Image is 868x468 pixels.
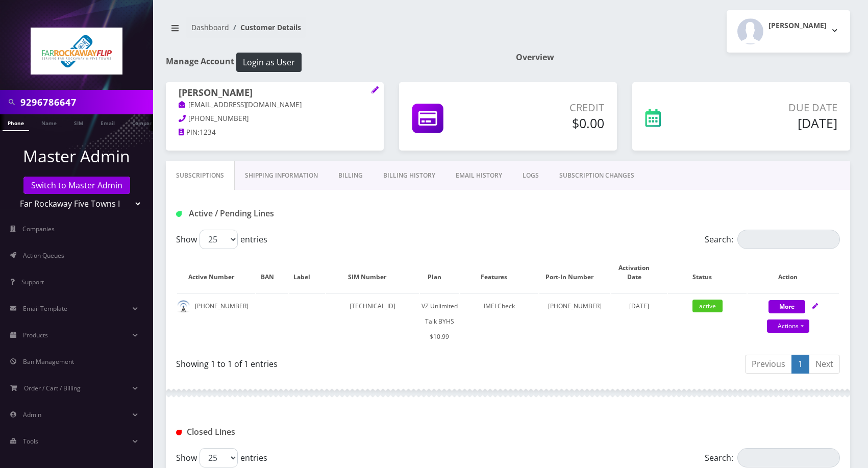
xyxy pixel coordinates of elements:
[539,253,610,292] th: Port-In Number: activate to sort column ascending
[191,22,229,32] a: Dashboard
[629,302,649,310] span: [DATE]
[23,251,64,260] span: Action Queues
[23,410,41,419] span: Admin
[179,87,371,100] h1: [PERSON_NAME]
[460,299,538,314] div: IMEI Check
[23,437,38,446] span: Tools
[127,114,161,130] a: Company
[328,161,373,190] a: Billing
[21,278,44,286] span: Support
[23,357,74,366] span: Ban Management
[499,115,604,131] h5: $0.00
[177,300,190,313] img: default.png
[791,355,809,374] a: 1
[611,253,667,292] th: Activation Date: activate to sort column ascending
[373,161,445,190] a: Billing History
[692,300,723,312] span: active
[166,161,235,190] a: Subscriptions
[69,114,88,130] a: SIM
[516,53,851,62] h1: Overview
[176,354,501,370] div: Showing 1 to 1 of 1 entries
[445,161,512,190] a: EMAIL HISTORY
[499,100,604,115] p: Credit
[23,304,67,313] span: Email Template
[229,22,301,33] li: Customer Details
[768,21,827,30] h2: [PERSON_NAME]
[768,300,805,313] button: More
[176,430,182,435] img: Closed Lines
[714,100,837,115] p: Due Date
[3,114,29,131] a: Phone
[176,448,267,467] label: Show entries
[289,253,325,292] th: Label: activate to sort column ascending
[714,115,837,131] h5: [DATE]
[23,331,48,339] span: Products
[166,17,501,46] nav: breadcrumb
[177,293,255,350] td: [PHONE_NUMBER]
[748,253,839,292] th: Action: activate to sort column ascending
[31,28,122,75] img: Far Rockaway Five Towns Flip
[176,230,267,249] label: Show entries
[20,92,151,112] input: Search in Company
[235,161,328,190] a: Shipping Information
[539,293,610,350] td: [PHONE_NUMBER]
[176,209,387,218] h1: Active / Pending Lines
[23,177,130,194] a: Switch to Master Admin
[727,10,850,53] button: [PERSON_NAME]
[166,53,501,72] h1: Manage Account
[326,253,419,292] th: SIM Number: activate to sort column ascending
[737,230,840,249] input: Search:
[512,161,549,190] a: LOGS
[234,56,302,67] a: Login as User
[176,211,182,217] img: Active / Pending Lines
[460,253,538,292] th: Features: activate to sort column ascending
[176,427,387,437] h1: Closed Lines
[200,128,216,137] span: 1234
[36,114,62,130] a: Name
[668,253,746,292] th: Status: activate to sort column ascending
[745,355,792,374] a: Previous
[188,114,249,123] span: [PHONE_NUMBER]
[420,293,459,350] td: VZ Unlimited Talk BYHS $10.99
[705,230,840,249] label: Search:
[737,448,840,467] input: Search:
[179,128,200,138] a: PIN:
[200,230,238,249] select: Showentries
[705,448,840,467] label: Search:
[200,448,238,467] select: Showentries
[179,100,302,110] a: [EMAIL_ADDRESS][DOMAIN_NAME]
[236,53,302,72] button: Login as User
[767,319,809,333] a: Actions
[420,253,459,292] th: Plan: activate to sort column ascending
[95,114,120,130] a: Email
[22,225,55,233] span: Companies
[24,384,81,392] span: Order / Cart / Billing
[809,355,840,374] a: Next
[256,253,288,292] th: BAN: activate to sort column ascending
[177,253,255,292] th: Active Number: activate to sort column ascending
[326,293,419,350] td: [TECHNICAL_ID]
[549,161,644,190] a: SUBSCRIPTION CHANGES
